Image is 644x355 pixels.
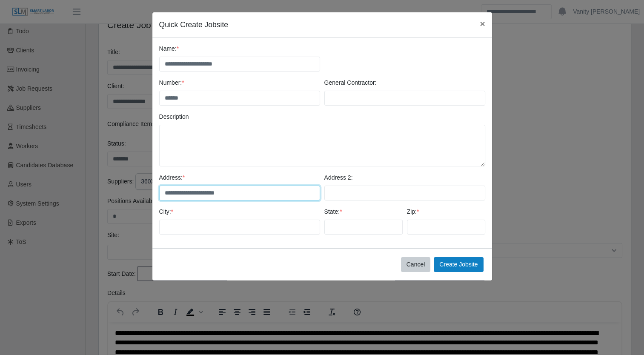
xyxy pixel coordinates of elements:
label: Description [159,112,189,121]
label: Address: [159,173,185,182]
button: Cancel [401,257,431,272]
span: × [480,19,485,29]
label: City: [159,207,173,216]
label: General Contractor: [324,78,377,87]
h5: Quick Create Jobsite [159,19,228,30]
label: State: [324,207,342,216]
label: Address 2: [324,173,353,182]
label: Number: [159,78,184,87]
label: Name: [159,44,179,53]
body: Rich Text Area. Press ALT-0 for help. [7,7,507,112]
label: Zip: [407,207,419,216]
button: × [473,12,492,35]
body: Rich Text Area. Press ALT-0 for help. [7,7,507,64]
button: Create Jobsite [434,257,483,272]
